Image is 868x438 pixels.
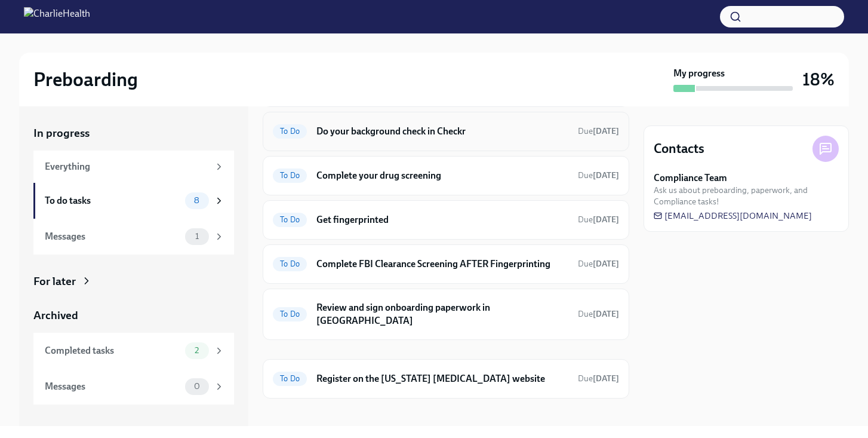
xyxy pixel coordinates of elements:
span: Ask us about preboarding, paperwork, and Compliance tasks! [654,185,839,207]
div: To do tasks [45,194,180,207]
a: To DoComplete your drug screeningDue[DATE] [273,166,619,185]
span: Due [578,215,619,225]
strong: [DATE] [593,215,619,225]
a: Messages1 [33,219,234,255]
a: Completed tasks2 [33,333,234,369]
a: To DoComplete FBI Clearance Screening AFTER FingerprintingDue[DATE] [273,255,619,274]
a: To DoReview and sign onboarding paperwork in [GEOGRAPHIC_DATA]Due[DATE] [273,299,619,330]
a: In progress [33,125,234,141]
div: Messages [45,230,180,243]
a: To DoGet fingerprintedDue[DATE] [273,210,619,229]
span: To Do [273,127,307,136]
span: Due [578,373,619,384]
span: 8 [187,196,207,205]
strong: My progress [673,67,725,80]
h4: Contacts [654,140,704,158]
span: Due [578,309,619,319]
span: October 6th, 2025 09:00 [578,308,619,320]
a: To do tasks8 [33,183,234,219]
span: September 29th, 2025 09:00 [578,373,619,384]
img: CharlieHealth [24,7,90,26]
h6: Register on the [US_STATE] [MEDICAL_DATA] website [316,372,568,385]
span: 1 [188,232,206,241]
a: For later [33,274,234,289]
div: Everything [45,160,209,173]
h2: Preboarding [33,68,138,91]
span: Due [578,170,619,180]
span: Due [578,259,619,269]
div: For later [33,274,76,289]
span: October 6th, 2025 09:00 [578,258,619,269]
span: To Do [273,259,307,268]
span: October 3rd, 2025 09:00 [578,170,619,181]
strong: [DATE] [593,309,619,319]
a: Messages0 [33,369,234,405]
span: 0 [187,382,207,391]
span: October 3rd, 2025 09:00 [578,214,619,225]
span: To Do [273,310,307,318]
strong: [DATE] [593,170,619,180]
h3: 18% [802,69,835,90]
strong: [DATE] [593,126,619,136]
strong: [DATE] [593,259,619,269]
span: To Do [273,171,307,180]
h6: Review and sign onboarding paperwork in [GEOGRAPHIC_DATA] [316,301,568,327]
h6: Do your background check in Checkr [316,125,568,138]
div: Completed tasks [45,344,180,357]
div: Messages [45,380,180,393]
strong: Compliance Team [654,171,727,185]
h6: Complete FBI Clearance Screening AFTER Fingerprinting [316,258,568,271]
a: [EMAIL_ADDRESS][DOMAIN_NAME] [654,210,812,222]
a: To DoRegister on the [US_STATE] [MEDICAL_DATA] websiteDue[DATE] [273,369,619,388]
span: 2 [187,346,206,355]
a: Archived [33,308,234,323]
span: To Do [273,215,307,224]
h6: Get fingerprinted [316,213,568,226]
a: To DoDo your background check in CheckrDue[DATE] [273,122,619,141]
h6: Complete your drug screening [316,169,568,182]
strong: [DATE] [593,373,619,384]
span: To Do [273,374,307,383]
a: Everything [33,151,234,183]
span: Due [578,126,619,136]
span: September 29th, 2025 09:00 [578,125,619,137]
